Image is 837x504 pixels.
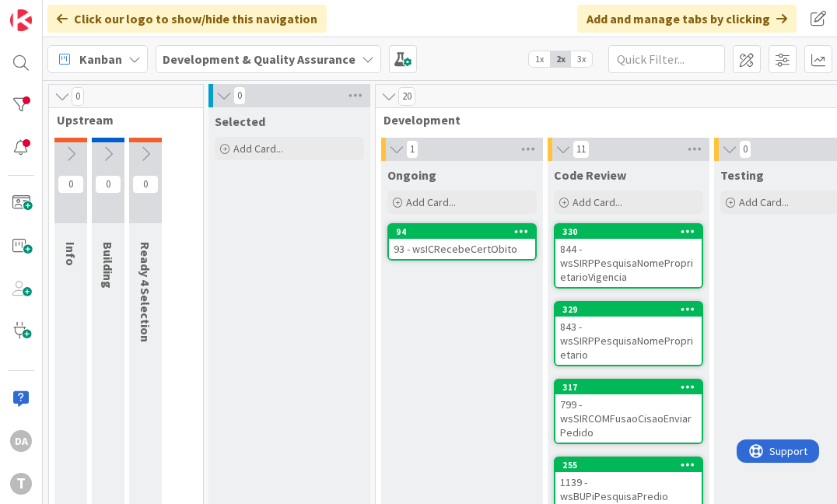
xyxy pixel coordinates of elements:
[233,86,246,105] span: 0
[562,382,702,393] div: 317
[562,460,702,471] div: 255
[72,87,84,106] span: 0
[554,301,703,366] a: 329843 - wsSIRPPesquisaNomeProprietario
[79,50,122,68] span: Kanban
[739,140,751,159] span: 0
[406,195,456,209] span: Add Card...
[233,142,283,156] span: Add Card...
[739,195,789,209] span: Add Card...
[562,304,702,315] div: 329
[720,167,764,183] span: Testing
[138,242,153,342] span: Ready 4 Selection
[550,51,571,67] span: 2x
[10,473,32,495] div: T
[573,195,622,209] span: Add Card...
[554,167,626,183] span: Code Review
[389,225,535,239] div: 94
[573,140,590,159] span: 11
[554,379,703,444] a: 317799 - wsSIRCOMFusaoCisaoEnviarPedido
[95,175,121,194] span: 0
[63,242,79,266] span: Info
[406,140,418,159] span: 1
[10,9,32,31] img: Visit kanbanzone.com
[389,225,535,259] div: 9493 - wsICRecebeCertObito
[389,239,535,259] div: 93 - wsICRecebeCertObito
[577,5,797,33] div: Add and manage tabs by clicking
[555,225,702,287] div: 330844 - wsSIRPPesquisaNomeProprietarioVigencia
[132,175,159,194] span: 0
[555,239,702,287] div: 844 - wsSIRPPesquisaNomeProprietarioVigencia
[57,112,184,128] span: Upstream
[58,175,84,194] span: 0
[387,223,537,261] a: 9493 - wsICRecebeCertObito
[554,223,703,289] a: 330844 - wsSIRPPesquisaNomeProprietarioVigencia
[396,226,535,237] div: 94
[215,114,265,129] span: Selected
[33,2,71,21] span: Support
[387,167,436,183] span: Ongoing
[398,87,415,106] span: 20
[562,226,702,237] div: 330
[555,380,702,394] div: 317
[10,430,32,452] div: DA
[555,458,702,472] div: 255
[529,51,550,67] span: 1x
[163,51,355,67] b: Development & Quality Assurance
[571,51,592,67] span: 3x
[555,303,702,365] div: 329843 - wsSIRPPesquisaNomeProprietario
[555,317,702,365] div: 843 - wsSIRPPesquisaNomeProprietario
[100,242,116,289] span: Building
[555,303,702,317] div: 329
[608,45,725,73] input: Quick Filter...
[555,380,702,443] div: 317799 - wsSIRCOMFusaoCisaoEnviarPedido
[555,394,702,443] div: 799 - wsSIRCOMFusaoCisaoEnviarPedido
[555,225,702,239] div: 330
[47,5,327,33] div: Click our logo to show/hide this navigation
